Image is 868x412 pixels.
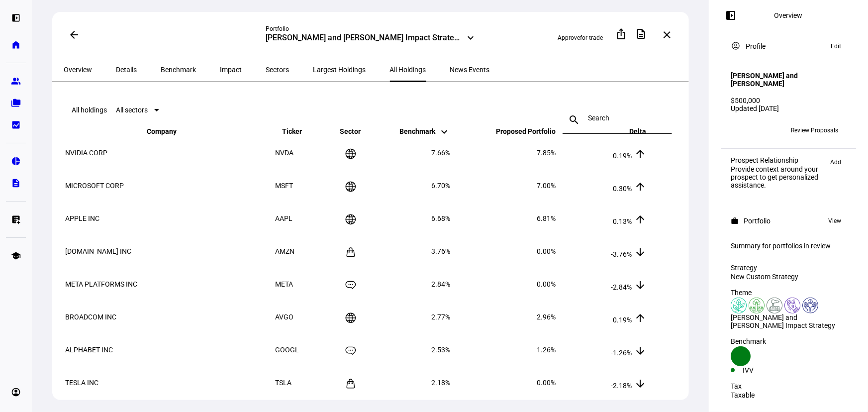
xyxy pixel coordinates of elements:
[266,33,463,45] div: [PERSON_NAME] and [PERSON_NAME] Impact Strategy - Higher Impact
[743,366,788,374] div: IVV
[11,178,21,188] eth-mat-symbol: description
[830,156,841,168] span: Add
[611,349,632,357] span: -1.26%
[537,313,556,321] span: 2.96%
[66,313,117,321] span: BROADCOM INC
[432,247,451,255] span: 3.76%
[432,214,451,222] span: 6.68%
[432,379,451,387] span: 2.18%
[731,382,846,390] div: Tax
[66,280,138,288] span: META PLATFORMS INC
[613,152,632,160] span: 0.19%
[783,122,846,138] button: Review Proposals
[731,298,747,313] img: climateChange.colored.svg
[66,346,113,354] span: ALPHABET INC
[802,298,818,313] img: humanRights.colored.svg
[825,156,846,168] button: Add
[635,345,647,357] mat-icon: arrow_downward
[482,127,556,135] span: Proposed Portfolio
[450,66,490,73] span: News Events
[735,127,743,134] span: BB
[744,217,771,225] div: Portfolio
[68,29,80,41] mat-icon: arrow_back
[11,251,21,261] eth-mat-symbol: school
[313,66,366,73] span: Largest Holdings
[276,149,294,157] span: NVDA
[731,313,846,329] div: [PERSON_NAME] and [PERSON_NAME] Impact Strategy
[731,289,846,297] div: Theme
[390,66,426,73] span: All Holdings
[537,280,556,288] span: 0.00%
[6,151,26,171] a: pie_chart
[823,215,846,227] button: View
[283,127,317,135] span: Ticker
[635,378,647,390] mat-icon: arrow_downward
[11,387,21,397] eth-mat-symbol: account_circle
[6,71,26,91] a: group
[432,149,451,157] span: 7.66%
[276,313,294,321] span: AVGO
[6,115,26,135] a: bid_landscape
[635,28,647,40] mat-icon: description
[537,346,556,354] span: 1.26%
[731,273,846,281] div: New Custom Strategy
[731,215,846,227] eth-panel-overview-card-header: Portfolio
[537,379,556,387] span: 0.00%
[635,181,647,193] mat-icon: arrow_upward
[465,32,477,44] mat-icon: keyboard_arrow_down
[613,217,632,225] span: 0.13%
[400,127,451,135] span: Benchmark
[66,247,132,255] span: [DOMAIN_NAME] INC
[147,127,192,135] span: Company
[831,40,841,52] span: Edit
[767,298,782,313] img: pollution.colored.svg
[537,182,556,190] span: 7.00%
[11,98,21,108] eth-mat-symbol: folder_copy
[550,30,611,46] button: Approvefor trade
[11,76,21,86] eth-mat-symbol: group
[276,346,299,354] span: GOOGL
[731,391,846,399] div: Taxable
[635,213,647,225] mat-icon: arrow_upward
[116,66,137,73] span: Details
[266,25,475,33] div: Portfolio
[611,250,632,258] span: -3.76%
[6,35,26,55] a: home
[276,379,292,387] span: TSLA
[746,42,766,50] div: Profile
[826,40,846,52] button: Edit
[731,97,846,104] div: $500,000
[731,156,825,164] div: Prospect Relationship
[615,127,647,135] span: Delta
[6,173,26,193] a: description
[439,126,451,138] mat-icon: keyboard_arrow_down
[66,149,108,157] span: NVIDIA CORP
[731,41,741,51] mat-icon: account_circle
[432,346,451,354] span: 2.53%
[563,114,586,126] mat-icon: search
[66,379,99,387] span: TESLA INC
[11,40,21,50] eth-mat-symbol: home
[266,66,289,73] span: Sectors
[784,298,800,313] img: poverty.colored.svg
[537,149,556,157] span: 7.85%
[11,13,21,23] eth-mat-symbol: left_panel_open
[276,214,293,222] span: AAPL
[11,120,21,130] eth-mat-symbol: bid_landscape
[731,242,846,250] div: Summary for portfolios in review
[635,148,647,160] mat-icon: arrow_upward
[635,246,647,258] mat-icon: arrow_downward
[161,66,196,73] span: Benchmark
[276,247,295,255] span: AMZN
[749,298,765,313] img: deforestation.colored.svg
[613,185,632,193] span: 0.30%
[66,214,100,222] span: APPLE INC
[11,214,21,224] eth-mat-symbol: list_alt_add
[635,279,647,291] mat-icon: arrow_downward
[580,34,603,41] span: for trade
[6,93,26,113] a: folder_copy
[615,28,627,40] mat-icon: ios_share
[731,40,846,52] eth-panel-overview-card-header: Profile
[725,9,737,21] mat-icon: left_panel_open
[276,182,293,190] span: MSFT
